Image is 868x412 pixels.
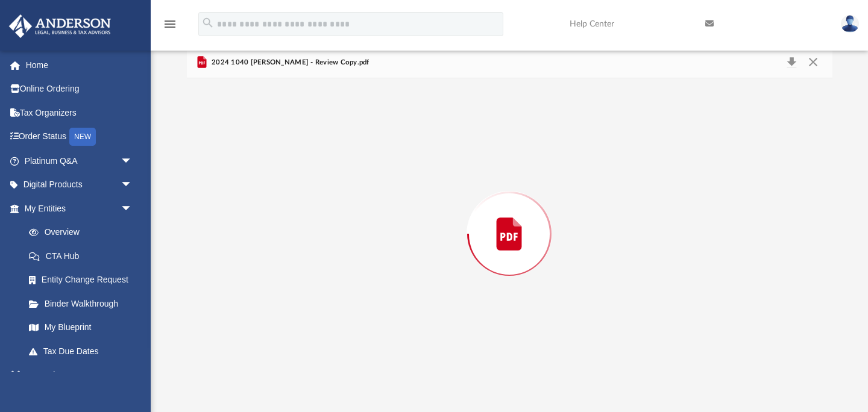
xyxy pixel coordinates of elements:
a: My Anderson Teamarrow_drop_down [8,363,145,387]
button: Download [781,54,803,71]
a: My Entitiesarrow_drop_down [8,196,151,220]
span: arrow_drop_down [121,173,145,198]
button: Close [802,54,824,71]
a: Tax Due Dates [17,339,151,363]
a: Overview [17,220,151,245]
a: menu [163,23,177,31]
div: Preview [187,47,832,390]
a: Binder Walkthrough [17,292,151,316]
div: NEW [69,128,96,146]
a: Tax Organizers [8,101,151,125]
span: 2024 1040 [PERSON_NAME] - Review Copy.pdf [209,57,370,68]
a: Digital Productsarrow_drop_down [8,173,151,197]
span: arrow_drop_down [121,149,145,173]
a: Online Ordering [8,77,151,101]
img: Anderson Advisors Platinum Portal [5,14,115,38]
a: Home [8,53,151,77]
i: menu [163,17,177,31]
span: arrow_drop_down [121,363,145,388]
a: Entity Change Request [17,268,151,292]
a: Platinum Q&Aarrow_drop_down [8,149,151,173]
a: CTA Hub [17,244,151,268]
a: Order StatusNEW [8,125,151,149]
a: My Blueprint [17,316,145,340]
img: User Pic [841,15,859,33]
i: search [201,16,215,30]
span: arrow_drop_down [121,196,145,221]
